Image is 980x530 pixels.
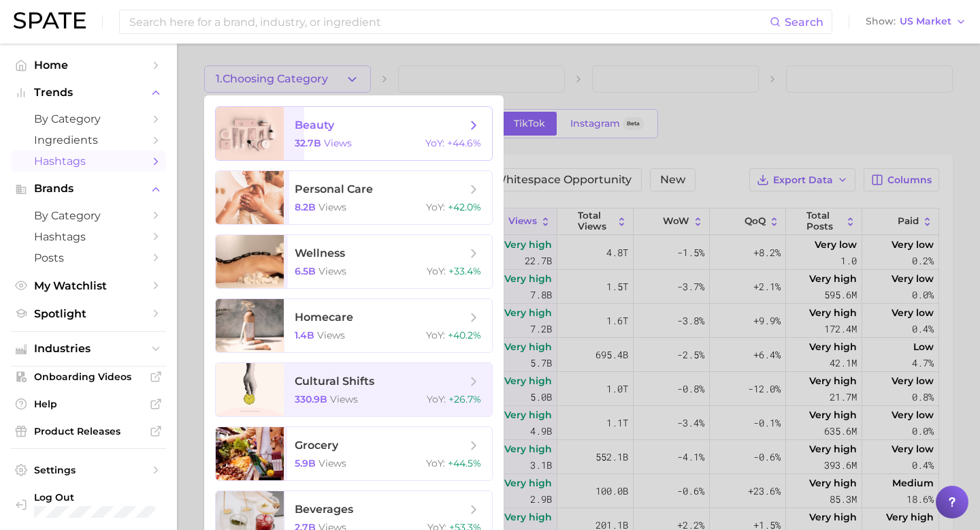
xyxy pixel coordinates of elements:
[295,183,373,196] span: personal care
[34,425,143,437] span: Product Releases
[34,209,143,222] span: by Category
[11,247,166,268] a: Posts
[34,398,143,410] span: Help
[34,155,143,168] span: Hashtags
[295,457,316,469] span: 5.9b
[34,343,143,355] span: Industries
[11,487,166,522] a: Log out. Currently logged in with e-mail lhighfill@hunterpr.com.
[11,108,166,129] a: by Category
[11,394,166,414] a: Help
[295,311,353,324] span: homecare
[295,503,353,516] span: beverages
[34,112,143,125] span: by Category
[11,178,166,199] button: Brands
[34,464,143,476] span: Settings
[34,87,143,99] span: Trends
[295,393,327,405] span: 330.9b
[862,13,970,31] button: ShowUS Market
[11,226,166,247] a: Hashtags
[11,205,166,226] a: by Category
[34,134,143,146] span: Ingredients
[427,393,446,405] span: YoY :
[866,18,896,25] span: Show
[295,247,345,260] span: wellness
[11,367,166,387] a: Onboarding Videos
[34,59,143,72] span: Home
[295,329,314,341] span: 1.4b
[317,329,345,341] span: views
[330,393,358,405] span: views
[448,265,481,277] span: +33.4%
[34,251,143,264] span: Posts
[295,119,334,131] span: beauty
[318,201,346,213] span: views
[34,230,143,243] span: Hashtags
[427,265,446,277] span: YoY :
[128,10,770,33] input: Search here for a brand, industry, or ingredient
[34,307,143,320] span: Spotlight
[448,457,481,469] span: +44.5%
[34,183,143,195] span: Brands
[11,460,166,480] a: Settings
[448,201,481,213] span: +42.0%
[448,329,481,341] span: +40.2%
[11,303,166,324] a: Spotlight
[11,151,166,172] a: Hashtags
[34,371,143,383] span: Onboarding Videos
[295,439,338,452] span: grocery
[318,457,346,469] span: views
[11,54,166,76] a: Home
[34,279,143,292] span: My Watchlist
[426,201,445,213] span: YoY :
[785,16,823,29] span: Search
[295,265,316,277] span: 6.5b
[11,339,166,359] button: Industries
[426,457,445,469] span: YoY :
[447,137,481,149] span: +44.6%
[295,375,374,388] span: cultural shifts
[11,275,166,296] a: My Watchlist
[11,129,166,151] a: Ingredients
[34,491,155,503] span: Log Out
[11,82,166,103] button: Trends
[448,393,481,405] span: +26.7%
[295,137,321,149] span: 32.7b
[324,137,352,149] span: views
[11,421,166,441] a: Product Releases
[318,265,346,277] span: views
[426,329,445,341] span: YoY :
[295,201,316,213] span: 8.2b
[14,12,86,29] img: SPATE
[900,18,951,25] span: US Market
[425,137,444,149] span: YoY :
